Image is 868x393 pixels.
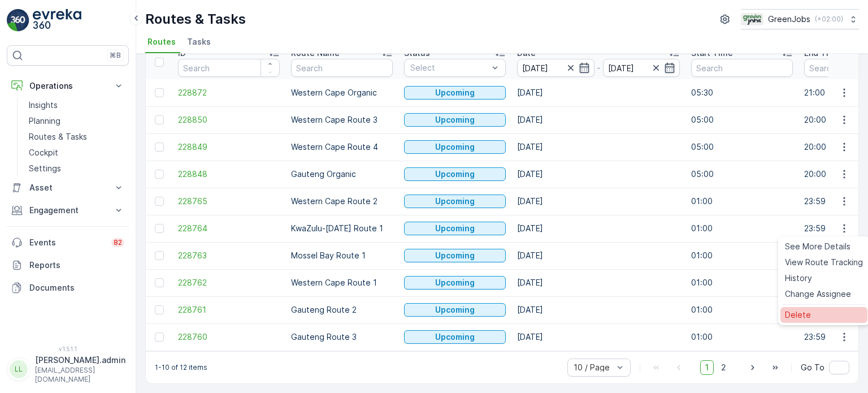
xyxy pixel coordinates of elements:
button: Upcoming [404,86,506,100]
div: Toggle Row Selected [155,332,164,342]
a: Events82 [7,231,129,254]
p: Upcoming [435,250,475,261]
td: [DATE] [511,188,685,215]
button: Upcoming [404,303,506,317]
p: Asset [29,182,106,193]
p: Upcoming [435,277,475,288]
p: Engagement [29,205,106,216]
span: 228848 [178,169,280,180]
p: 01:00 [691,304,793,316]
p: Settings [29,163,61,174]
a: 228760 [178,331,280,343]
p: Upcoming [435,223,475,234]
p: Western Cape Organic [291,87,393,98]
p: 05:00 [691,169,793,180]
button: Upcoming [404,330,506,344]
td: [DATE] [511,296,685,323]
p: Gauteng Organic [291,169,393,180]
input: Search [691,59,793,77]
a: Reports [7,254,129,277]
p: Gauteng Route 3 [291,331,393,343]
p: Reports [29,260,124,271]
p: 01:00 [691,250,793,261]
p: Insights [29,100,58,111]
span: See More Details [785,241,850,252]
p: 05:30 [691,87,793,98]
p: Upcoming [435,304,475,316]
td: [DATE] [511,133,685,161]
p: KwaZulu-[DATE] Route 1 [291,223,393,234]
span: Routes [147,36,176,47]
button: Upcoming [404,222,506,235]
span: v 1.51.1 [7,346,129,352]
p: Western Cape Route 2 [291,196,393,207]
a: 228872 [178,87,280,98]
div: Toggle Row Selected [155,251,164,260]
span: Tasks [187,36,211,47]
button: Engagement [7,199,129,222]
button: LL[PERSON_NAME].admin[EMAIL_ADDRESS][DOMAIN_NAME] [7,355,129,384]
div: Toggle Row Selected [155,197,164,206]
span: 228765 [178,196,280,207]
div: Toggle Row Selected [155,142,164,152]
p: 82 [114,238,122,247]
button: Asset [7,176,129,199]
div: Toggle Row Selected [155,224,164,233]
a: See More Details [780,239,867,254]
p: Select [410,62,488,74]
p: Upcoming [435,331,475,343]
p: 01:00 [691,196,793,207]
span: Change Assignee [785,288,851,300]
div: Toggle Row Selected [155,115,164,124]
span: View Route Tracking [785,257,863,268]
td: [DATE] [511,269,685,296]
span: 228849 [178,141,280,153]
input: dd/mm/yyyy [603,59,680,77]
td: [DATE] [511,106,685,133]
p: Upcoming [435,169,475,180]
a: View Route Tracking [780,254,867,270]
p: Upcoming [435,114,475,126]
p: GreenJobs [768,14,810,25]
p: Upcoming [435,196,475,207]
p: 01:00 [691,223,793,234]
p: Western Cape Route 3 [291,114,393,126]
p: ⌘B [110,51,121,60]
span: 2 [716,360,731,375]
a: Documents [7,277,129,299]
div: Toggle Row Selected [155,170,164,179]
span: 228762 [178,277,280,288]
a: Routes & Tasks [24,129,129,145]
a: Cockpit [24,145,129,161]
img: logo [7,9,29,32]
button: Upcoming [404,195,506,208]
p: 01:00 [691,331,793,343]
input: Search [291,59,393,77]
span: 228850 [178,114,280,126]
p: Western Cape Route 4 [291,141,393,153]
a: Planning [24,113,129,129]
button: Upcoming [404,167,506,181]
p: - [597,61,601,75]
p: ( +02:00 ) [815,15,843,24]
p: Upcoming [435,141,475,153]
td: [DATE] [511,161,685,188]
td: [DATE] [511,323,685,351]
span: Delete [785,309,811,321]
p: Upcoming [435,87,475,98]
p: Events [29,237,105,248]
div: LL [10,360,28,378]
button: Operations [7,75,129,97]
p: Documents [29,282,124,293]
a: Settings [24,161,129,176]
p: Cockpit [29,147,58,158]
p: [PERSON_NAME].admin [35,355,125,366]
button: GreenJobs(+02:00) [741,9,859,29]
input: Search [178,59,280,77]
td: [DATE] [511,79,685,106]
p: Planning [29,115,60,127]
p: 05:00 [691,114,793,126]
span: 1 [700,360,714,375]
